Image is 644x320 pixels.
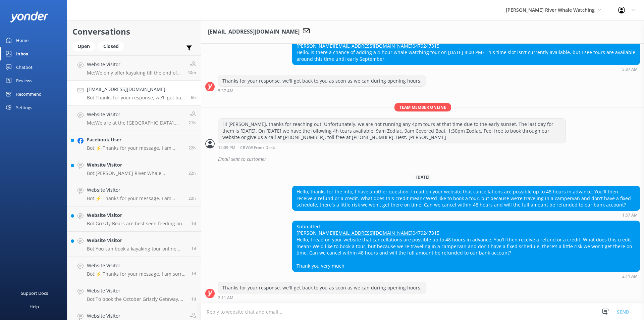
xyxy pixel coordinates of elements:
[87,246,186,252] p: Bot: You can book a kayaking tour online through the following links: - For the Explorer Kayaking...
[292,274,640,278] div: Aug 29 2025 02:11am (UTC -07:00) America/Tijuana
[87,195,183,201] p: Bot: ⚡ Thanks for your message. I am sorry I don't have that answer for you. You're welcome to ke...
[218,296,233,300] strong: 2:11 AM
[292,186,640,211] div: Hello, thanks for the info, I have another question. I read on your website that cancellations ar...
[87,111,183,118] h4: Website Visitor
[87,262,186,269] h4: Website Visitor
[191,246,196,252] span: Aug 28 2025 03:08am (UTC -07:00) America/Tijuana
[218,75,426,87] div: Thanks for your response, we'll get back to you as soon as we can during opening hours.
[218,119,566,143] div: Hi [PERSON_NAME], thanks for reaching out! Unfortunately, we are not running any 4pm tours at tha...
[10,11,49,22] img: yonder-white-logo.png
[506,7,595,13] span: [PERSON_NAME] River Whale Watching
[87,186,183,194] h4: Website Visitor
[87,95,186,101] p: Bot: Thanks for your response, we'll get back to you as soon as we can during opening hours.
[87,237,186,244] h4: Website Visitor
[218,282,426,293] div: Thanks for your response, we'll get back to you as soon as we can during opening hours.
[208,28,300,36] h3: [EMAIL_ADDRESS][DOMAIN_NAME]
[72,41,95,51] div: Open
[87,136,183,143] h4: Facebook User
[87,170,183,176] p: Bot: [PERSON_NAME] River Whale Watching is located at [GEOGRAPHIC_DATA], [GEOGRAPHIC_DATA], [PERS...
[622,213,638,217] strong: 1:57 AM
[412,174,433,180] span: [DATE]
[87,145,183,151] p: Bot: ⚡ Thanks for your message. I am sorry I don't have that answer for you. You're welcome to ke...
[98,42,127,50] a: Closed
[67,55,201,81] a: Website VisitorMe:We only offer kayaking till the end of August42m
[292,213,640,217] div: Aug 29 2025 01:57am (UTC -07:00) America/Tijuana
[292,34,640,64] div: Submitted: [PERSON_NAME] 0479247315 Hello, is there a chance of adding a 4-hour whale watching to...
[30,300,39,313] div: Help
[72,25,196,38] h2: Conversations
[334,43,413,49] a: [EMAIL_ADDRESS][DOMAIN_NAME]
[67,106,201,131] a: Website VisitorMe:We are at the [GEOGRAPHIC_DATA], [GEOGRAPHIC_DATA] E21h
[292,221,640,272] div: Submitted: [PERSON_NAME] 0479247315 Hello, I read on your website that cancellations are possible...
[218,295,426,300] div: Aug 29 2025 02:11am (UTC -07:00) America/Tijuana
[67,131,201,156] a: Facebook UserBot:⚡ Thanks for your message. I am sorry I don't have that answer for you. You're w...
[67,257,201,282] a: Website VisitorBot:⚡ Thanks for your message. I am sorry I don't have that answer for you. You're...
[87,221,186,227] p: Bot: Grizzly Bears are best seen feeding on salmon in September and October, with good sightings ...
[87,296,186,302] p: Bot: To book the October Grizzly Getaway, please select your desired dates for the package. Once ...
[67,207,201,232] a: Website VisitorBot:Grizzly Bears are best seen feeding on salmon in September and October, with g...
[67,181,201,207] a: Website VisitorBot:⚡ Thanks for your message. I am sorry I don't have that answer for you. You're...
[189,195,196,201] span: Aug 28 2025 10:35am (UTC -07:00) America/Tijuana
[67,282,201,307] a: Website VisitorBot:To book the October Grizzly Getaway, please select your desired dates for the ...
[67,81,201,106] a: [EMAIL_ADDRESS][DOMAIN_NAME]Bot:Thanks for your response, we'll get back to you as soon as we can...
[87,287,186,294] h4: Website Visitor
[87,70,182,76] p: Me: We only offer kayaking till the end of August
[67,156,201,181] a: Website VisitorBot:[PERSON_NAME] River Whale Watching is located at [GEOGRAPHIC_DATA], [GEOGRAPHI...
[16,47,29,60] div: Inbox
[191,221,196,226] span: Aug 28 2025 06:57am (UTC -07:00) America/Tijuana
[98,41,124,51] div: Closed
[189,145,196,151] span: Aug 28 2025 10:57am (UTC -07:00) America/Tijuana
[622,274,638,278] strong: 2:11 AM
[205,153,640,165] div: 2025-08-24T19:13:21.841
[16,74,32,87] div: Reviews
[218,153,640,165] div: Email sent to customer
[189,170,196,176] span: Aug 28 2025 10:50am (UTC -07:00) America/Tijuana
[16,101,32,114] div: Settings
[622,67,638,72] strong: 5:37 AM
[67,232,201,257] a: Website VisitorBot:You can book a kayaking tour online through the following links: - For the Exp...
[16,34,29,47] div: Home
[21,286,48,300] div: Support Docs
[16,60,33,74] div: Chatbot
[87,86,186,93] h4: [EMAIL_ADDRESS][DOMAIN_NAME]
[87,161,183,169] h4: Website Visitor
[218,146,235,150] strong: 12:09 PM
[191,95,196,100] span: Aug 29 2025 02:11am (UTC -07:00) America/Tijuana
[218,88,426,93] div: Aug 24 2025 05:37am (UTC -07:00) America/Tijuana
[218,89,233,93] strong: 5:37 AM
[191,271,196,277] span: Aug 27 2025 08:19pm (UTC -07:00) America/Tijuana
[218,145,566,150] div: Aug 24 2025 12:09pm (UTC -07:00) America/Tijuana
[87,312,185,320] h4: Website Visitor
[16,87,42,101] div: Recommend
[189,120,196,126] span: Aug 28 2025 11:41am (UTC -07:00) America/Tijuana
[187,70,196,75] span: Aug 29 2025 08:24am (UTC -07:00) America/Tijuana
[334,230,413,236] a: [EMAIL_ADDRESS][DOMAIN_NAME]
[240,146,275,150] span: CRWW Front Desk
[87,61,182,68] h4: Website Visitor
[87,212,186,219] h4: Website Visitor
[191,296,196,302] span: Aug 27 2025 03:55pm (UTC -07:00) America/Tijuana
[292,67,640,72] div: Aug 24 2025 05:37am (UTC -07:00) America/Tijuana
[72,42,98,50] a: Open
[394,103,451,111] span: Team member online
[87,120,183,126] p: Me: We are at the [GEOGRAPHIC_DATA], [GEOGRAPHIC_DATA] E
[87,271,186,277] p: Bot: ⚡ Thanks for your message. I am sorry I don't have that answer for you. You're welcome to ke...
